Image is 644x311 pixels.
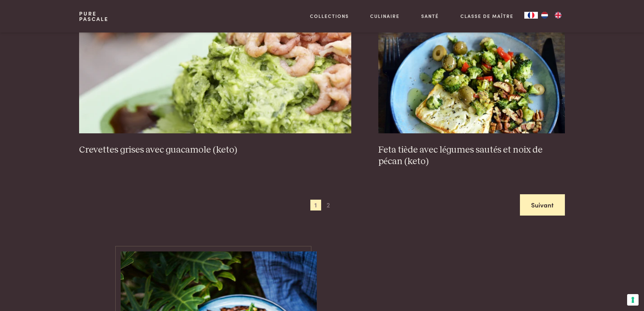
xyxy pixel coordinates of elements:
h3: Crevettes grises avec guacamole (keto) [79,144,351,156]
a: NL [538,12,551,19]
aside: Language selected: Français [524,12,565,19]
a: Collections [310,13,349,20]
span: 1 [310,200,321,210]
button: Vos préférences en matière de consentement pour les technologies de suivi [627,294,639,306]
a: Culinaire [370,13,400,20]
h3: Feta tiède avec légumes sautés et noix de pécan (keto) [378,144,565,168]
span: 2 [323,200,334,210]
a: PurePascale [79,11,109,22]
ul: Language list [538,12,565,19]
a: FR [524,12,538,19]
a: Classe de maître [460,13,514,20]
a: EN [551,12,565,19]
div: Language [524,12,538,19]
a: Suivant [520,194,565,216]
a: Santé [421,13,439,20]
